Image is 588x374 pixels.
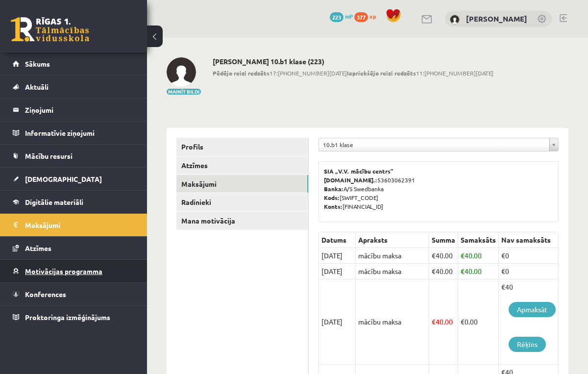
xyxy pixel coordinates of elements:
th: Nav samaksāts [499,232,559,248]
a: Atzīmes [176,156,308,175]
td: €40 [499,279,559,365]
a: Maksājumi [176,175,308,193]
td: mācību maksa [356,248,429,264]
a: Rēķins [509,337,546,352]
td: €0 [499,264,559,279]
b: Kods: [324,194,340,201]
span: 377 [354,12,368,22]
span: Sākums [25,59,50,68]
span: [DEMOGRAPHIC_DATA] [25,175,102,183]
td: €0 [499,248,559,264]
img: Ričards Jēgers [450,15,460,25]
span: mP [345,12,353,20]
a: Maksājumi [13,214,135,236]
h2: [PERSON_NAME] 10.b1 klase (223) [213,57,493,66]
td: mācību maksa [356,279,429,365]
td: 40.00 [458,264,499,279]
b: Banka: [324,185,343,193]
span: € [461,251,465,260]
span: xp [369,12,376,20]
a: 10.b1 klase [319,138,558,151]
a: Atzīmes [13,237,135,259]
td: [DATE] [319,248,356,264]
legend: Ziņojumi [25,99,135,121]
td: 40.00 [458,248,499,264]
td: 0.00 [458,279,499,365]
a: Motivācijas programma [13,260,135,282]
a: Ziņojumi [13,99,135,121]
span: 223 [330,12,343,22]
span: € [461,267,465,275]
a: Aktuāli [13,75,135,98]
a: Profils [176,138,308,156]
b: Konts: [324,202,343,210]
img: Ričards Jēgers [167,57,196,87]
a: 223 mP [330,12,353,20]
span: Konferences [25,290,66,299]
td: 40.00 [429,248,458,264]
span: € [432,267,436,275]
a: Informatīvie ziņojumi [13,122,135,144]
a: Digitālie materiāli [13,191,135,213]
span: 10.b1 klase [323,138,545,151]
b: Pēdējo reizi redzēts [213,69,269,77]
td: 40.00 [429,264,458,279]
span: Mācību resursi [25,151,73,160]
a: Konferences [13,283,135,305]
th: Apraksts [356,232,429,248]
a: [DEMOGRAPHIC_DATA] [13,168,135,190]
td: mācību maksa [356,264,429,279]
span: € [461,317,465,326]
a: [PERSON_NAME] [466,14,527,24]
td: [DATE] [319,264,356,279]
a: Apmaksāt [509,302,556,317]
a: 377 xp [354,12,381,20]
td: [DATE] [319,279,356,365]
b: SIA „V.V. mācību centrs” [324,167,394,175]
a: Mana motivācija [176,212,308,230]
span: Atzīmes [25,244,51,252]
p: 53603062391 A/S Swedbanka [SWIFT_CODE] [FINANCIAL_ID] [324,167,553,211]
legend: Maksājumi [25,214,135,236]
a: Proktoringa izmēģinājums [13,306,135,328]
span: Digitālie materiāli [25,198,83,206]
span: € [432,251,436,260]
a: Sākums [13,52,135,75]
th: Samaksāts [458,232,499,248]
th: Summa [429,232,458,248]
button: Mainīt bildi [167,89,201,95]
span: Proktoringa izmēģinājums [25,313,110,322]
b: Iepriekšējo reizi redzēts [347,69,416,77]
span: € [432,317,436,326]
span: Aktuāli [25,82,49,91]
span: 17:[PHONE_NUMBER][DATE] 11:[PHONE_NUMBER][DATE] [213,69,493,77]
a: Radinieki [176,193,308,211]
th: Datums [319,232,356,248]
a: Rīgas 1. Tālmācības vidusskola [11,17,89,42]
a: Mācību resursi [13,145,135,167]
span: Motivācijas programma [25,267,102,275]
b: [DOMAIN_NAME].: [324,176,377,184]
td: 40.00 [429,279,458,365]
legend: Informatīvie ziņojumi [25,122,135,144]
